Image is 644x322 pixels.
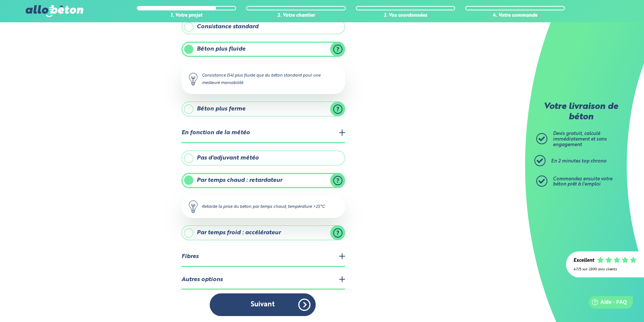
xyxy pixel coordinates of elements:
legend: Autres options [181,271,345,290]
div: 1. Votre projet [137,13,236,19]
legend: En fonction de la météo [181,124,345,143]
iframe: Help widget launcher [578,293,636,314]
label: Béton plus fluide [181,42,345,57]
div: 4.7/5 sur 2300 avis clients [573,267,637,271]
legend: Fibres [181,248,345,267]
p: Votre livraison de béton [538,102,624,122]
label: Consistance standard [181,19,345,34]
label: Béton plus ferme [181,102,345,116]
div: 3. Vos coordonnées [356,13,455,19]
div: Excellent [573,258,594,264]
div: Consistance (S4) plus fluide que du béton standard pour une meilleure maniabilité [181,64,345,94]
span: Devis gratuit, calculé immédiatement et sans engagement [553,131,607,147]
div: 4. Votre commande [465,13,565,19]
label: Par temps chaud : retardateur [181,173,345,188]
img: allobéton [26,5,83,17]
button: Suivant [210,293,316,316]
span: En 2 minutes top chrono [551,159,606,164]
label: Par temps froid : accélérateur [181,225,345,240]
div: Retarde la prise du béton par temps chaud, température >25°C [181,196,345,218]
div: 2. Votre chantier [246,13,346,19]
span: Commandez ensuite votre béton prêt à l'emploi [553,177,612,187]
label: Pas d'adjuvant météo [181,151,345,165]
